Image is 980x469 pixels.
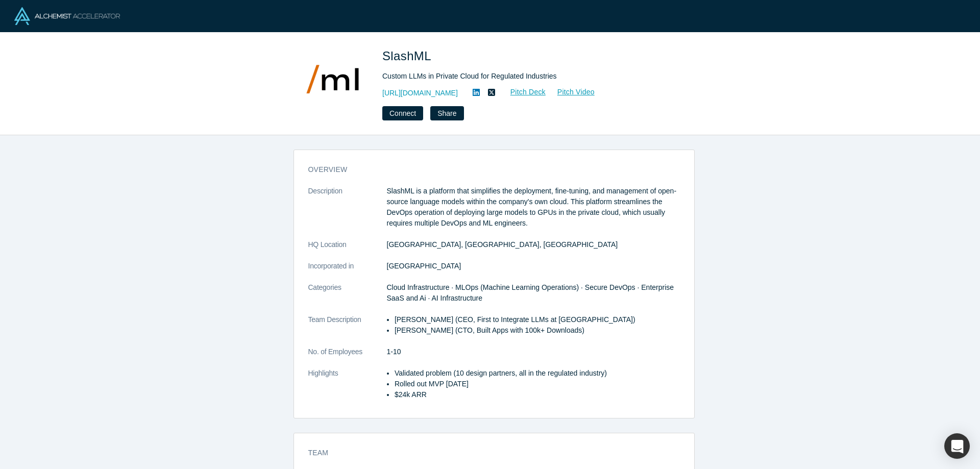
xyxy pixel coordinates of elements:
dd: 1-10 [387,347,680,357]
dt: Highlights [308,368,387,411]
li: $24k ARR [395,389,680,400]
li: [PERSON_NAME] (CEO, First to Integrate LLMs at [GEOGRAPHIC_DATA]) [395,314,680,325]
div: Custom LLMs in Private Cloud for Regulated Industries [382,71,668,82]
img: SlashML's Logo [297,47,368,118]
span: SlashML [382,49,434,63]
dt: Description [308,186,387,239]
dd: [GEOGRAPHIC_DATA], [GEOGRAPHIC_DATA], [GEOGRAPHIC_DATA] [387,239,680,250]
dt: HQ Location [308,239,387,261]
li: Validated problem (10 design partners, all in the regulated industry) [395,368,680,379]
a: Pitch Video [546,86,595,98]
dt: Team Description [308,314,387,347]
span: Cloud Infrastructure · MLOps (Machine Learning Operations) · Secure DevOps · Enterprise SaaS and ... [387,283,674,302]
li: Rolled out MVP [DATE] [395,379,680,389]
h3: overview [308,164,666,175]
button: Connect [382,106,423,120]
dt: Categories [308,282,387,314]
h3: Team [308,448,666,458]
li: [PERSON_NAME] (CTO, Built Apps with 100k+ Downloads) [395,325,680,336]
dd: [GEOGRAPHIC_DATA] [387,261,680,271]
a: [URL][DOMAIN_NAME] [382,88,458,98]
p: SlashML is a platform that simplifies the deployment, fine-tuning, and management of open-source ... [387,186,680,229]
dt: No. of Employees [308,347,387,368]
img: Alchemist Logo [14,7,120,25]
dt: Incorporated in [308,261,387,282]
a: Pitch Deck [499,86,546,98]
button: Share [430,106,463,120]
